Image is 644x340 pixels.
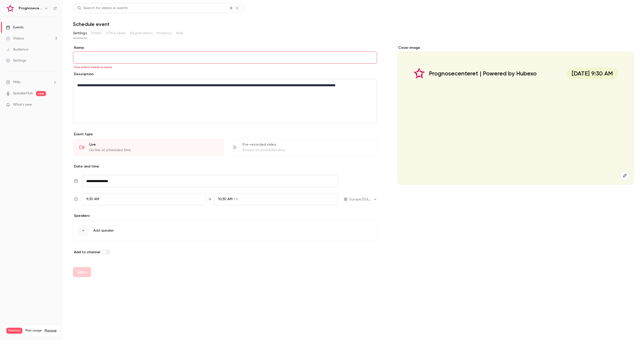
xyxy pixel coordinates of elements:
span: Polls [176,31,183,36]
div: Domain Overview [19,30,45,33]
span: 9:30 AM [86,197,99,201]
div: Settings [6,58,26,63]
img: website_grey.svg [8,13,12,17]
div: LiveGo live at scheduled time [73,139,224,156]
span: Add speaker [93,228,114,233]
div: Stream at scheduled time [243,148,371,153]
div: Videos [6,36,24,41]
div: To [214,193,338,205]
div: Go live at scheduled time [89,148,218,153]
span: Plan usage [25,329,42,333]
div: editor [73,79,377,123]
span: Emails [91,31,101,36]
div: Live [89,142,218,147]
div: Pre-recorded videoStream at scheduled time [226,139,377,156]
div: Search for videos or events [77,6,128,11]
span: Registrations [130,31,152,36]
span: new [36,91,46,96]
label: Cover image [397,45,634,50]
label: Description [73,72,94,77]
img: Prognosecenteret | Powered by Hubexo [6,4,14,12]
span: Help [13,79,20,85]
div: v 4.0.25 [14,8,25,12]
img: logo_orange.svg [8,8,12,12]
p: Date and time [73,164,377,169]
div: Pre-recorded video [243,142,371,147]
img: tab_domain_overview_orange.svg [14,29,18,33]
a: Manage [45,329,57,333]
div: Audience [6,47,28,52]
a: SpeakerHub [13,91,33,96]
span: [DATE] 9:30 AM [567,67,618,79]
h1: Schedule event [73,21,634,27]
section: description [73,79,377,124]
div: Europe/[GEOGRAPHIC_DATA] [349,197,377,202]
div: Domain: [DOMAIN_NAME] [13,13,55,17]
p: Speakers [73,213,377,218]
div: Events [6,25,23,30]
img: tab_keywords_by_traffic_grey.svg [50,29,54,33]
button: Add speaker [73,220,377,241]
span: Add to channel [74,250,100,254]
h6: Prognosecenteret | Powered by Hubexo [19,6,42,11]
span: Premium [6,328,22,334]
label: Name [73,45,377,50]
div: Keywords by Traffic [56,30,85,33]
span: UTM builder [106,31,126,36]
span: What's new [13,102,32,107]
span: 10:30 AM [218,197,232,201]
span: Analytics [156,31,172,36]
span: 1 h [234,197,238,202]
input: Tue, Feb 17, 2026 [82,175,338,187]
li: help-dropdown-opener [6,79,57,85]
div: From [82,193,206,205]
button: Settings [73,29,87,37]
span: Your event needs a name [74,65,112,69]
p: Prognosecenteret | Powered by Hubexo [429,69,537,77]
p: Event type [73,132,377,137]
